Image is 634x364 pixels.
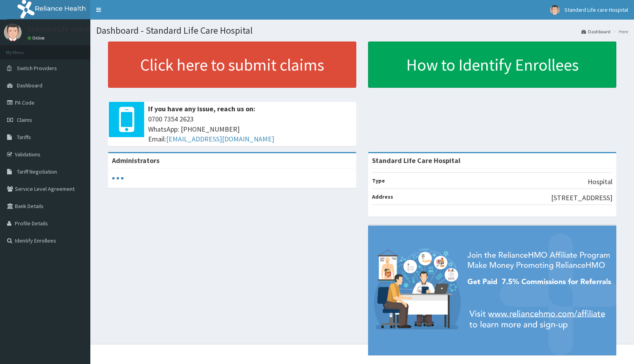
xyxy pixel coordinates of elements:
li: Here [611,28,628,35]
b: Administrators [112,156,159,165]
span: Dashboard [17,82,42,89]
p: Standard Life care Hospital [27,25,112,33]
p: [STREET_ADDRESS] [551,193,612,203]
a: Click here to submit claims [108,42,356,88]
span: Tariffs [17,134,31,141]
b: If you have any issue, reach us on: [148,104,255,113]
a: Dashboard [581,28,610,35]
span: Claims [17,116,32,123]
p: Hospital [588,177,612,187]
strong: Standard Life Care Hospital [372,156,460,165]
img: provider-team-banner.png [368,226,616,355]
img: User Image [4,24,22,41]
b: Address [372,193,393,200]
a: How to Identify Enrollees [368,42,616,88]
span: Switch Providers [17,65,57,72]
span: 0700 7354 2623 WhatsApp: [PHONE_NUMBER] Email: [148,114,352,144]
span: Standard Life care Hospital [564,6,628,13]
img: User Image [550,5,560,15]
a: [EMAIL_ADDRESS][DOMAIN_NAME] [166,134,274,143]
span: Tariff Negotiation [17,168,57,175]
a: Online [27,35,46,41]
h1: Dashboard - Standard Life Care Hospital [96,25,628,36]
b: Type [372,177,385,184]
svg: audio-loading [112,172,124,184]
